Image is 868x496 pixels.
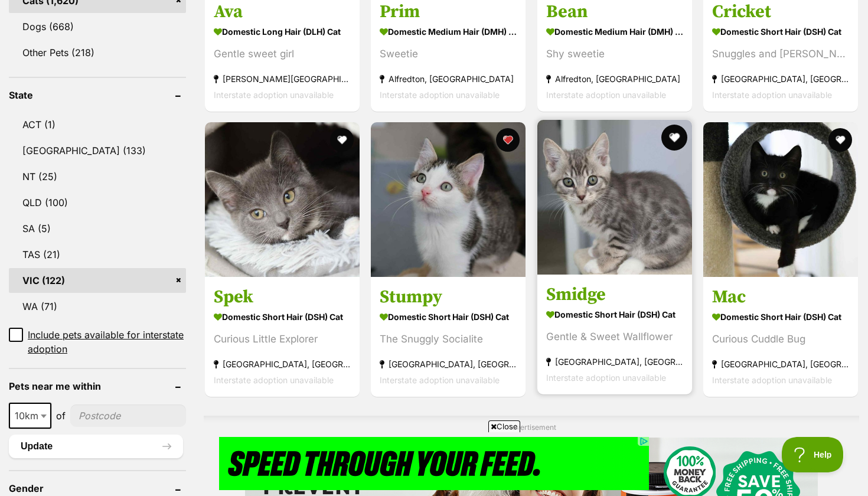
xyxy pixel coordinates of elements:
strong: Alfredton, [GEOGRAPHIC_DATA] [546,70,683,86]
button: favourite [661,125,687,151]
div: Gentle sweet girl [214,45,351,61]
strong: Alfredton, [GEOGRAPHIC_DATA] [380,70,517,86]
span: Interstate adoption unavailable [712,89,832,99]
span: Interstate adoption unavailable [546,89,666,99]
span: Interstate adoption unavailable [380,375,500,385]
a: Include pets available for interstate adoption [9,328,186,356]
a: QLD (100) [9,190,186,215]
h3: Stumpy [380,286,517,308]
a: Other Pets (218) [9,40,186,65]
strong: Domestic Short Hair (DSH) Cat [712,22,849,40]
span: 10km [9,403,51,429]
strong: Domestic Long Hair (DLH) Cat [214,22,351,40]
a: SA (5) [9,216,186,241]
span: Interstate adoption unavailable [214,89,334,99]
header: Gender [9,483,186,494]
span: of [56,409,66,423]
a: NT (25) [9,164,186,189]
strong: Domestic Short Hair (DSH) Cat [546,306,683,323]
a: TAS (21) [9,242,186,267]
button: favourite [497,128,520,152]
div: Curious Little Explorer [214,331,351,347]
h3: Smidge [546,283,683,306]
span: Include pets available for interstate adoption [28,328,186,356]
div: Snuggles and [PERSON_NAME] [712,45,849,61]
strong: [GEOGRAPHIC_DATA], [GEOGRAPHIC_DATA] [380,356,517,372]
a: Dogs (668) [9,14,186,39]
div: Shy sweetie [546,45,683,61]
img: Stumpy - Domestic Short Hair (DSH) Cat [371,122,526,277]
button: favourite [828,128,852,152]
strong: [GEOGRAPHIC_DATA], [GEOGRAPHIC_DATA] [712,70,849,86]
a: Stumpy Domestic Short Hair (DSH) Cat The Snuggly Socialite [GEOGRAPHIC_DATA], [GEOGRAPHIC_DATA] I... [371,277,526,397]
iframe: Help Scout Beacon - Open [782,437,844,472]
strong: Domestic Medium Hair (DMH) Cat [380,22,517,40]
input: postcode [70,404,186,427]
img: Mac - Domestic Short Hair (DSH) Cat [703,122,858,277]
h3: Spek [214,286,351,308]
a: VIC (122) [9,268,186,293]
div: The Snuggly Socialite [380,331,517,347]
strong: Domestic Short Hair (DSH) Cat [380,308,517,325]
div: Curious Cuddle Bug [712,331,849,347]
strong: [GEOGRAPHIC_DATA], [GEOGRAPHIC_DATA] [546,354,683,370]
span: Interstate adoption unavailable [214,375,334,385]
span: Interstate adoption unavailable [380,89,500,99]
img: consumer-privacy-logo.png [1,1,11,11]
span: Interstate adoption unavailable [546,373,666,383]
strong: Domestic Medium Hair (DMH) Cat [546,22,683,40]
a: ACT (1) [9,112,186,137]
img: Smidge - Domestic Short Hair (DSH) Cat [537,120,692,275]
a: WA (71) [9,294,186,319]
strong: Domestic Short Hair (DSH) Cat [214,308,351,325]
span: Interstate adoption unavailable [712,375,832,385]
span: 10km [10,407,50,424]
strong: [PERSON_NAME][GEOGRAPHIC_DATA] [214,70,351,86]
div: Gentle & Sweet Wallflower [546,329,683,345]
a: Smidge Domestic Short Hair (DSH) Cat Gentle & Sweet Wallflower [GEOGRAPHIC_DATA], [GEOGRAPHIC_DAT... [537,275,692,394]
header: State [9,90,186,100]
a: Mac Domestic Short Hair (DSH) Cat Curious Cuddle Bug [GEOGRAPHIC_DATA], [GEOGRAPHIC_DATA] Interst... [703,277,858,397]
img: Spek - Domestic Short Hair (DSH) Cat [205,122,360,277]
button: favourite [330,128,354,152]
a: Spek Domestic Short Hair (DSH) Cat Curious Little Explorer [GEOGRAPHIC_DATA], [GEOGRAPHIC_DATA] I... [205,277,360,397]
div: Sweetie [380,45,517,61]
header: Pets near me within [9,381,186,391]
a: [GEOGRAPHIC_DATA] (133) [9,138,186,163]
strong: Domestic Short Hair (DSH) Cat [712,308,849,325]
h3: Mac [712,286,849,308]
strong: [GEOGRAPHIC_DATA], [GEOGRAPHIC_DATA] [712,356,849,372]
iframe: Advertisement [219,437,649,490]
span: Close [488,420,520,432]
strong: [GEOGRAPHIC_DATA], [GEOGRAPHIC_DATA] [214,356,351,372]
button: Update [9,435,183,458]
